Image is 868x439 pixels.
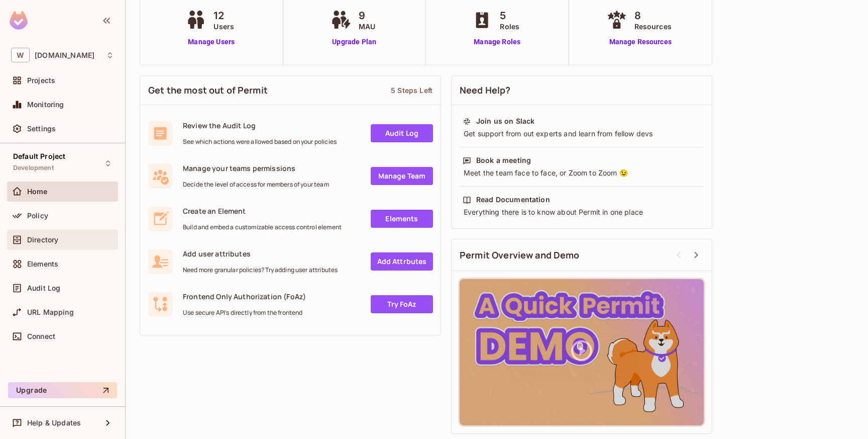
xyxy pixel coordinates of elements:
[183,163,329,173] span: Manage your teams permissions
[35,51,94,59] span: Workspace: withpronto.com
[359,8,375,23] span: 9
[460,249,580,261] span: Permit Overview and Demo
[27,419,81,427] span: Help & Updates
[27,212,48,220] span: Policy
[476,155,531,165] div: Book a meeting
[183,292,306,301] span: Frontend Only Authorization (FoAz)
[183,181,329,189] span: Decide the level of access for members of your team
[183,121,337,130] span: Review the Audit Log
[8,382,117,398] button: Upgrade
[391,85,432,95] div: 5 Steps Left
[500,21,519,32] span: Roles
[634,8,672,23] span: 8
[27,260,58,268] span: Elements
[371,252,433,271] a: Add Attrbutes
[371,295,433,313] a: Try FoAz
[183,309,306,317] span: Use secure API's directly from the frontend
[27,308,74,316] span: URL Mapping
[13,152,65,160] span: Default Project
[371,167,433,185] a: Manage Team
[27,125,56,133] span: Settings
[500,8,519,23] span: 5
[11,48,30,62] span: W
[27,101,64,109] span: Monitoring
[463,207,701,217] div: Everything there is to know about Permit in one place
[634,21,672,32] span: Resources
[213,21,234,32] span: Users
[27,332,55,340] span: Connect
[460,84,511,97] span: Need Help?
[183,37,239,47] a: Manage Users
[329,37,380,47] a: Upgrade Plan
[604,37,677,47] a: Manage Resources
[183,138,337,146] span: See which actions were allowed based on your policies
[463,168,701,178] div: Meet the team face to face, or Zoom to Zoom 😉
[463,129,701,139] div: Get support from out experts and learn from fellow devs
[27,76,55,84] span: Projects
[13,164,54,172] span: Development
[27,236,58,244] span: Directory
[10,11,28,30] img: SReyMgAAAABJRU5ErkJggg==
[183,223,342,231] span: Build and embed a customizable access control element
[470,37,524,47] a: Manage Roles
[183,206,342,216] span: Create an Element
[148,84,268,97] span: Get the most out of Permit
[213,8,234,23] span: 12
[27,188,48,196] span: Home
[27,284,60,292] span: Audit Log
[476,116,534,126] div: Join us on Slack
[371,124,433,142] a: Audit Log
[183,249,338,258] span: Add user attributes
[476,195,550,205] div: Read Documentation
[183,266,338,274] span: Need more granular policies? Try adding user attributes
[359,21,375,32] span: MAU
[371,210,433,228] a: Elements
